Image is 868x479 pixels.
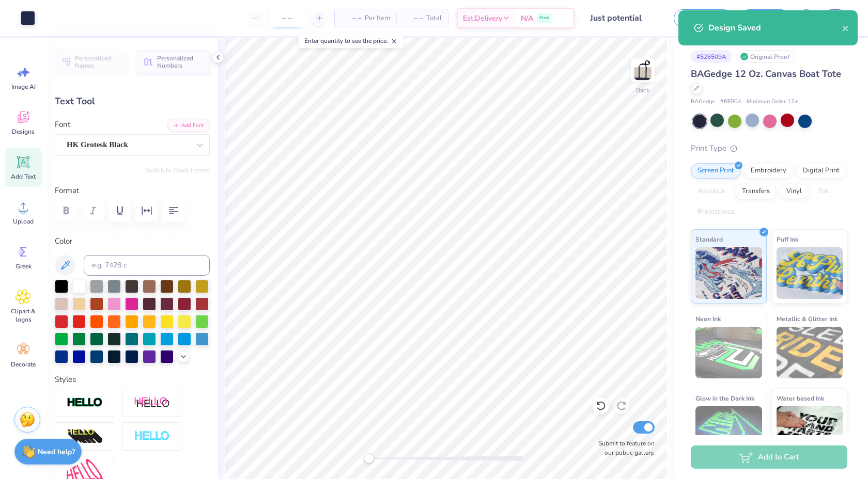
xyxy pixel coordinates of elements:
span: Standard [695,234,723,245]
div: Transfers [735,184,777,199]
span: Per Item [365,13,390,24]
button: Personalized Numbers [137,50,210,74]
span: Neon Ink [695,313,721,324]
span: Glow in the Dark Ink [695,393,754,404]
div: Foil [812,184,836,199]
div: Original Proof [737,50,795,63]
img: Stroke [67,397,103,409]
span: # BE004 [720,98,741,106]
img: 3D Illusion [67,428,103,445]
img: Neon Ink [695,327,762,378]
span: Free [539,14,549,22]
button: Switch to Greek Letters [145,166,210,174]
div: Rhinestones [691,204,741,220]
strong: Need help? [38,447,75,457]
span: BAGedge [691,98,715,106]
span: Decorate [11,360,36,369]
span: Metallic & Glitter Ink [777,313,838,324]
div: Back [636,86,649,95]
div: Text Tool [55,94,210,108]
span: – – [402,13,423,24]
button: Save as [674,9,733,27]
label: Font [55,119,70,131]
div: Screen Print [691,163,741,179]
button: Add Font [167,119,210,132]
span: Greek [16,262,32,270]
span: BAGedge 12 Oz. Canvas Boat Tote [691,68,841,80]
span: – – [341,13,362,24]
div: # 526509A [691,50,732,63]
img: Standard [695,247,762,299]
img: Back [632,60,653,81]
div: Applique [691,184,732,199]
div: Vinyl [780,184,809,199]
button: Personalized Names [55,50,128,74]
span: Personalized Numbers [157,55,204,69]
img: Water based Ink [777,406,843,458]
img: Puff Ink [777,247,843,299]
div: Embroidery [744,163,793,179]
label: Color [55,235,210,247]
div: Print Type [691,142,847,154]
div: Digital Print [796,163,846,179]
span: Minimum Order: 12 + [747,98,798,106]
div: Design Saved [708,22,842,34]
img: Shadow [134,396,170,409]
img: Glow in the Dark Ink [695,406,762,458]
span: Puff Ink [777,234,798,245]
span: Clipart & logos [6,307,40,324]
img: Metallic & Glitter Ink [777,327,843,378]
input: Untitled Design [582,8,658,28]
span: Designs [12,127,35,136]
span: Image AI [11,83,36,91]
span: Total [426,13,442,24]
span: Water based Ink [777,393,824,404]
label: Styles [55,374,76,386]
label: Format [55,185,210,197]
div: Accessibility label [364,453,374,464]
span: Personalized Names [75,55,121,69]
span: N/A [521,13,533,24]
span: Est. Delivery [463,13,502,24]
button: close [842,22,849,34]
input: – – [267,9,307,27]
span: Add Text [11,172,36,181]
label: Submit to feature on our public gallery. [593,439,655,457]
input: e.g. 7428 c [84,255,210,276]
div: Enter quantity to see the price. [299,34,404,48]
span: Upload [13,217,34,226]
img: Negative Space [134,430,170,442]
